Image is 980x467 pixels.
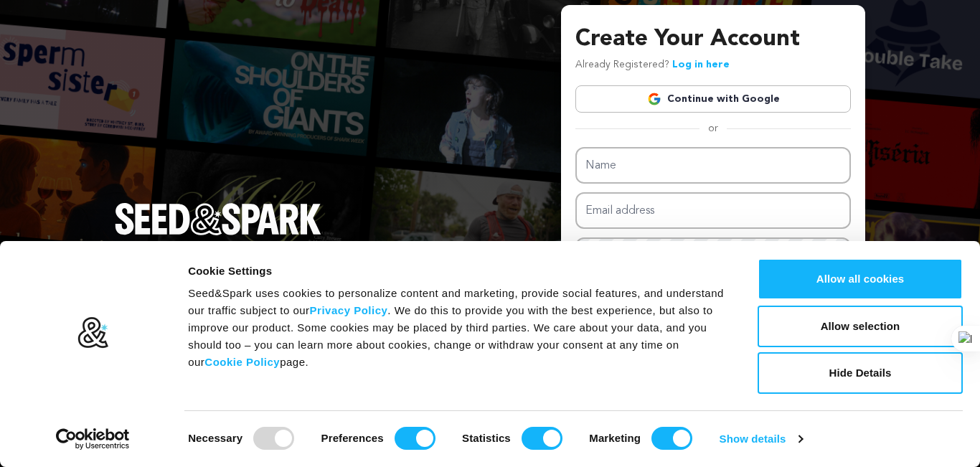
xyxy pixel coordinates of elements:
p: Already Registered? [575,57,730,74]
input: Name [575,147,851,184]
strong: Statistics [462,432,511,444]
button: Allow selection [758,306,963,347]
button: Hide Details [758,352,963,394]
img: logo [77,316,109,349]
div: Cookie Settings [188,263,725,280]
img: Seed&Spark Logo [115,203,321,235]
strong: Marketing [589,432,641,444]
span: or [699,121,727,136]
a: Seed&Spark Homepage [115,203,321,263]
a: Continue with Google [575,85,851,113]
a: Log in here [672,60,730,70]
a: Cookie Policy [204,356,280,368]
h3: Create Your Account [575,22,851,57]
strong: Preferences [321,432,384,444]
input: Email address [575,192,851,229]
a: Show details [720,428,803,450]
div: Seed&Spark uses cookies to personalize content and marketing, provide social features, and unders... [188,285,725,371]
strong: Necessary [188,432,242,444]
a: Usercentrics Cookiebot - opens in a new window [30,428,156,450]
img: Google logo [647,92,661,106]
a: Privacy Policy [310,304,388,316]
button: Allow all cookies [758,258,963,300]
